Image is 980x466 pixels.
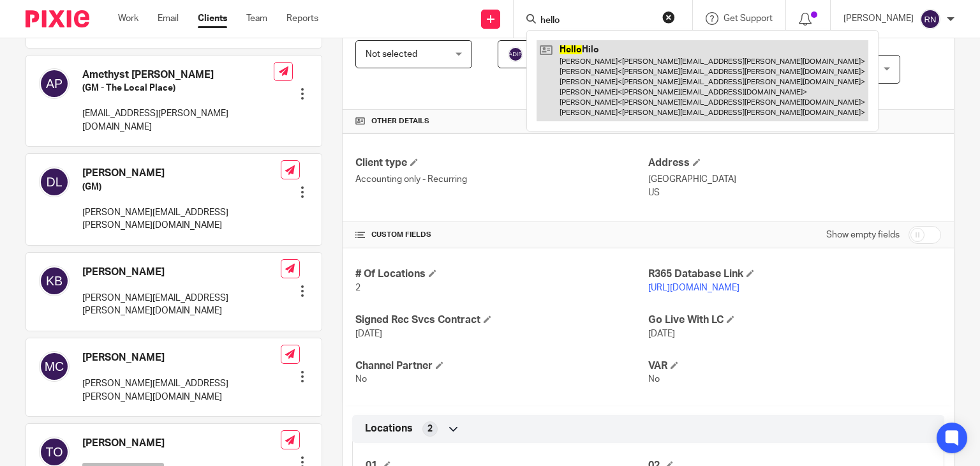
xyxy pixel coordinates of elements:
span: No [648,375,660,384]
span: [DATE] [355,329,382,338]
h4: CUSTOM FIELDS [355,230,648,240]
p: US [648,186,941,199]
span: [DATE] [648,329,675,338]
span: Other details [371,116,429,126]
img: svg%3E [39,351,70,382]
h4: [PERSON_NAME] [82,437,281,450]
h4: [PERSON_NAME] [82,167,281,180]
h4: Amethyst [PERSON_NAME] [82,68,274,82]
p: [PERSON_NAME] [843,12,914,25]
p: [EMAIL_ADDRESS][PERSON_NAME][DOMAIN_NAME] [82,107,274,133]
h4: # Of Locations [355,267,648,281]
a: Reports [286,12,318,25]
img: svg%3E [39,167,70,197]
a: Clients [198,12,227,25]
span: 2 [427,423,433,435]
a: Work [118,12,138,25]
h4: Channel Partner [355,359,648,373]
img: Pixie [26,10,89,27]
img: svg%3E [39,266,70,296]
a: [URL][DOMAIN_NAME] [648,283,739,292]
p: [GEOGRAPHIC_DATA] [648,173,941,186]
h5: (GM) [82,181,281,193]
h4: [PERSON_NAME] [82,351,281,365]
p: [PERSON_NAME][EMAIL_ADDRESS][PERSON_NAME][DOMAIN_NAME] [82,377,281,403]
span: Not selected [366,50,417,59]
label: Show empty fields [826,229,900,241]
p: Accounting only - Recurring [355,173,648,186]
p: [PERSON_NAME][EMAIL_ADDRESS][PERSON_NAME][DOMAIN_NAME] [82,292,281,318]
h4: Signed Rec Svcs Contract [355,313,648,327]
p: [PERSON_NAME][EMAIL_ADDRESS][PERSON_NAME][DOMAIN_NAME] [82,206,281,232]
span: 2 [355,283,360,292]
span: Get Support [724,14,773,23]
img: svg%3E [508,47,523,62]
a: Email [158,12,179,25]
img: svg%3E [920,9,940,29]
img: svg%3E [39,68,70,99]
button: Clear [662,11,675,24]
h4: [PERSON_NAME] [82,266,281,279]
input: Search [539,15,654,27]
h4: Address [648,156,941,170]
h4: Client type [355,156,648,170]
h4: Go Live With LC [648,313,941,327]
span: No [355,375,367,384]
h4: R365 Database Link [648,267,941,281]
h4: VAR [648,359,941,373]
a: Team [246,12,267,25]
h5: (GM - The Local Place) [82,82,274,94]
span: Locations [365,422,413,435]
